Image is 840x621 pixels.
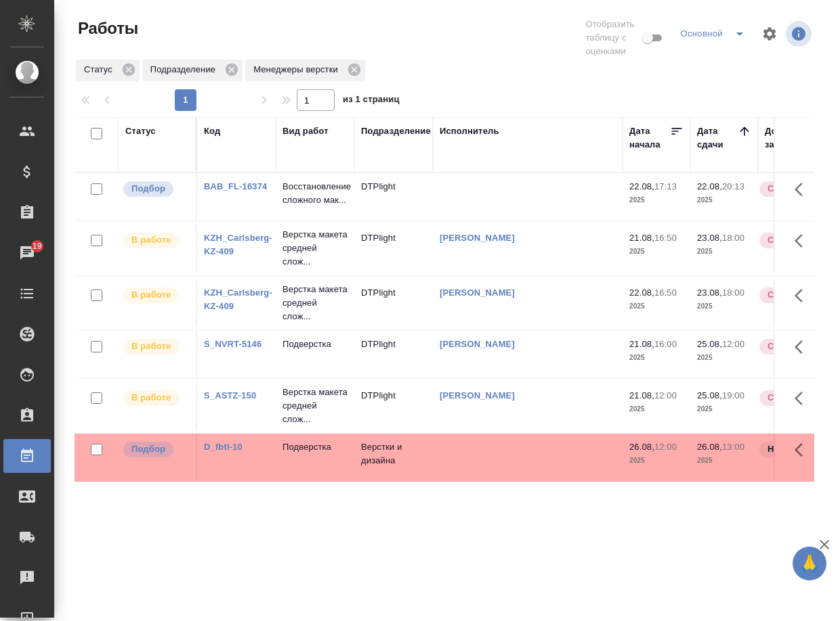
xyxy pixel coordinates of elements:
p: 2025 [697,454,751,467]
p: 2025 [697,351,751,365]
div: Исполнитель выполняет работу [122,231,189,250]
p: 12:00 [654,442,677,452]
div: Подразделение [361,124,431,138]
a: [PERSON_NAME] [440,390,515,400]
p: 12:00 [722,339,744,349]
p: В работе [131,233,171,247]
a: 19 [3,236,51,270]
p: Срочный [768,182,808,195]
button: Здесь прячутся важные кнопки [786,279,819,312]
p: 22.08, [629,181,654,191]
p: 2025 [697,300,751,313]
p: 23.08, [697,287,722,298]
p: 23.08, [697,233,722,243]
p: 25.08, [697,390,722,400]
a: BAB_FL-16374 [204,181,267,191]
button: Здесь прячутся важные кнопки [786,434,819,466]
p: Срочный [768,233,808,247]
span: Отобразить таблицу с оценками [586,18,640,58]
div: Дата сдачи [697,124,738,152]
p: В работе [131,340,171,353]
a: KZH_Carlsberg-KZ-409 [204,287,272,311]
a: KZH_Carlsberg-KZ-409 [204,233,272,256]
p: Подверстка [282,338,348,351]
p: 2025 [697,193,751,207]
span: 19 [24,239,50,253]
p: 19:00 [722,390,744,400]
p: 18:00 [722,233,744,243]
p: 22.08, [629,287,654,298]
p: Верстка макета средней слож... [282,283,348,323]
p: 2025 [629,245,684,258]
p: 17:13 [654,181,677,191]
p: Подбор [131,182,165,195]
p: 16:50 [654,287,677,298]
div: Исполнитель [440,124,499,138]
p: 2025 [629,193,684,207]
p: 2025 [629,402,684,416]
p: 22.08, [697,181,722,191]
p: В работе [131,288,171,302]
a: [PERSON_NAME] [440,287,515,298]
div: Статус [125,124,156,138]
p: Срочный [768,288,808,302]
div: Менеджеры верстки [245,60,365,81]
div: Доп. статус заказа [765,124,836,152]
p: Верстка макета средней слож... [282,386,348,426]
td: DTPlight [354,173,433,221]
p: Восстановление сложного мак... [282,180,348,207]
p: 12:00 [654,390,677,400]
div: Вид работ [282,124,329,138]
button: Здесь прячутся важные кнопки [786,382,819,415]
td: DTPlight [354,225,433,272]
p: 16:00 [654,339,677,349]
a: D_fbtl-10 [204,442,243,452]
p: 26.08, [629,442,654,452]
a: [PERSON_NAME] [440,233,515,243]
div: Исполнитель выполняет работу [122,338,189,356]
div: Код [204,124,220,138]
p: 18:00 [722,287,744,298]
p: 2025 [629,351,684,365]
td: DTPlight [354,331,433,378]
p: В работе [131,391,171,405]
p: 2025 [629,300,684,313]
div: Можно подбирать исполнителей [122,440,189,459]
div: Подразделение [142,60,243,81]
button: Здесь прячутся важные кнопки [786,331,819,363]
p: 21.08, [629,339,654,349]
td: DTPlight [354,382,433,430]
p: 16:50 [654,233,677,243]
a: S_ASTZ-150 [204,390,256,400]
div: Можно подбирать исполнителей [122,180,189,198]
a: [PERSON_NAME] [440,339,515,349]
p: Менеджеры верстки [253,63,343,76]
button: Здесь прячутся важные кнопки [786,173,819,206]
div: split button [677,23,753,45]
p: 13:00 [722,442,744,452]
span: из 1 страниц [343,91,400,111]
p: 25.08, [697,339,722,349]
p: 26.08, [697,442,722,452]
span: 🙏 [798,549,821,578]
span: Работы [75,18,138,39]
p: Статус [84,63,117,76]
p: 21.08, [629,390,654,400]
button: Здесь прячутся важные кнопки [786,225,819,257]
p: 2025 [629,454,684,467]
button: 🙏 [793,547,826,580]
div: Дата начала [629,124,670,152]
td: DTPlight [354,279,433,327]
div: Исполнитель выполняет работу [122,286,189,304]
p: Подверстка [282,440,348,454]
td: Верстки и дизайна [354,434,433,481]
p: 21.08, [629,233,654,243]
p: 20:13 [722,181,744,191]
div: Статус [76,60,140,81]
p: Верстка макета средней слож... [282,228,348,269]
p: Нормальный [768,442,826,456]
p: Срочный [768,340,808,353]
p: 2025 [697,245,751,258]
p: Подбор [131,442,165,456]
p: 2025 [697,402,751,416]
